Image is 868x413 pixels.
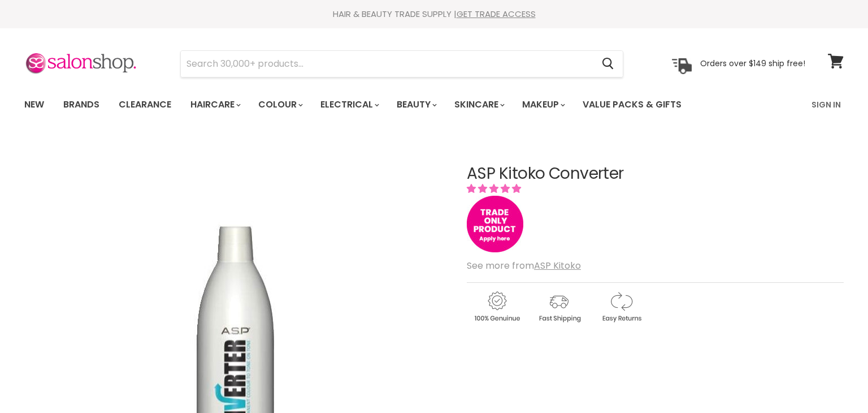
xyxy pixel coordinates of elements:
[593,51,623,77] button: Search
[250,93,310,117] a: Colour
[805,93,848,117] a: Sign In
[574,93,690,117] a: Value Packs & Gifts
[514,93,572,117] a: Makeup
[181,51,593,77] input: Search
[534,259,581,272] a: ASP Kitoko
[467,182,523,195] span: 5.00 stars
[700,58,805,68] p: Orders over $149 ship free!
[182,93,248,117] a: Haircare
[446,93,511,117] a: Skincare
[10,88,858,121] nav: Main
[457,8,536,20] a: GET TRADE ACCESS
[529,290,589,324] img: shipping.gif
[110,93,180,117] a: Clearance
[467,165,844,183] h1: ASP Kitoko Converter
[55,93,108,117] a: Brands
[467,290,527,324] img: genuine.gif
[16,88,748,121] ul: Main menu
[10,8,858,20] div: HAIR & BEAUTY TRADE SUPPLY |
[467,196,523,252] img: tradeonly_small.jpg
[312,93,386,117] a: Electrical
[388,93,444,117] a: Beauty
[180,50,623,78] form: Product
[467,259,581,272] span: See more from
[16,93,53,117] a: New
[591,290,651,324] img: returns.gif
